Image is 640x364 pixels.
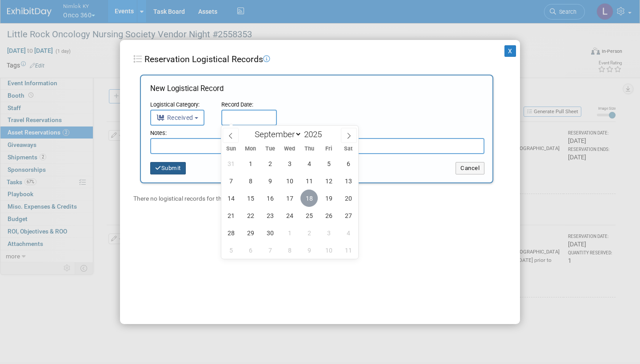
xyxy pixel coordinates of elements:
[339,146,358,152] span: Sat
[340,172,357,190] span: September 13, 2025
[261,172,279,190] span: September 9, 2025
[150,129,484,138] div: Notes:
[260,146,280,152] span: Tue
[340,241,357,259] span: October 11, 2025
[242,241,259,259] span: October 6, 2025
[300,224,318,241] span: October 2, 2025
[300,146,319,152] span: Thu
[320,224,337,241] span: October 3, 2025
[251,129,302,140] select: Month
[222,224,240,241] span: September 28, 2025
[281,172,298,190] span: September 10, 2025
[340,190,357,207] span: September 20, 2025
[281,241,298,259] span: October 8, 2025
[300,241,318,259] span: October 9, 2025
[340,207,357,224] span: September 27, 2025
[281,224,298,241] span: October 1, 2025
[150,83,484,101] div: New Logistical Record
[300,207,318,224] span: September 25, 2025
[242,224,259,241] span: September 29, 2025
[340,224,357,241] span: October 4, 2025
[319,146,339,152] span: Fri
[133,53,500,66] div: Reservation Logistical Records
[340,155,357,172] span: September 6, 2025
[242,207,259,224] span: September 22, 2025
[281,207,298,224] span: September 24, 2025
[221,101,277,110] div: Record Date:
[281,190,298,207] span: September 17, 2025
[320,172,337,190] span: September 12, 2025
[300,190,318,207] span: September 18, 2025
[320,207,337,224] span: September 26, 2025
[222,241,240,259] span: October 5, 2025
[261,241,279,259] span: October 7, 2025
[320,190,337,207] span: September 19, 2025
[222,190,240,207] span: September 14, 2025
[300,172,318,190] span: September 11, 2025
[221,146,241,152] span: Sun
[280,146,300,152] span: Wed
[150,110,204,126] button: Received
[133,195,260,202] span: There no logistical records for this reservation.
[242,172,259,190] span: September 8, 2025
[261,190,279,207] span: September 16, 2025
[241,146,260,152] span: Mon
[504,45,516,57] button: X
[150,162,186,174] button: Submit
[456,162,484,174] button: Cancel
[222,172,240,190] span: September 7, 2025
[281,155,298,172] span: September 3, 2025
[302,129,328,139] input: Year
[300,155,318,172] span: September 4, 2025
[261,224,279,241] span: September 30, 2025
[242,155,259,172] span: September 1, 2025
[242,190,259,207] span: September 15, 2025
[261,155,279,172] span: September 2, 2025
[320,155,337,172] span: September 5, 2025
[261,207,279,224] span: September 23, 2025
[222,207,240,224] span: September 21, 2025
[150,101,215,110] div: Logistical Category:
[156,114,193,121] span: Received
[222,155,240,172] span: August 31, 2025
[320,241,337,259] span: October 10, 2025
